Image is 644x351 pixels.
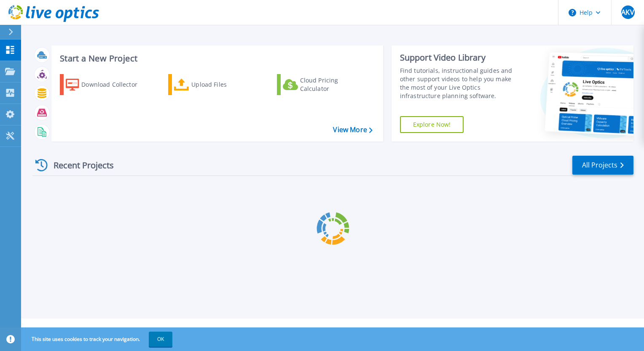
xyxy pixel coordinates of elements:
[32,155,125,175] div: Recent Projects
[572,156,633,175] a: All Projects
[191,76,259,93] div: Upload Files
[300,76,368,93] div: Cloud Pricing Calculator
[81,76,149,93] div: Download Collector
[60,54,372,63] h3: Start a New Project
[400,116,464,133] a: Explore Now!
[333,126,372,134] a: View More
[277,74,371,95] a: Cloud Pricing Calculator
[149,332,172,347] button: OK
[621,9,634,16] span: AKV
[60,74,154,95] a: Download Collector
[400,52,521,63] div: Support Video Library
[400,66,521,100] div: Find tutorials, instructional guides and other support videos to help you make the most of your L...
[23,332,172,347] span: This site uses cookies to track your navigation.
[168,74,262,95] a: Upload Files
